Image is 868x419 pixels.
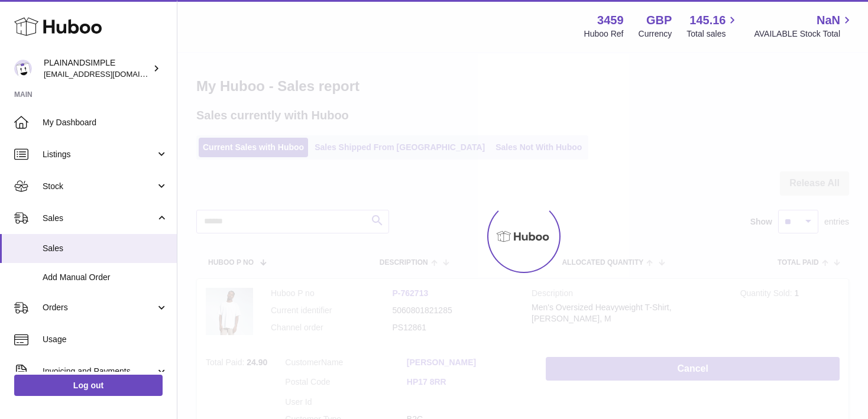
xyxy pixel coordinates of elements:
[43,117,168,128] span: My Dashboard
[646,12,672,28] strong: GBP
[43,213,156,224] span: Sales
[14,375,163,396] a: Log out
[754,28,854,40] span: AVAILABLE Stock Total
[44,69,174,79] span: [EMAIL_ADDRESS][DOMAIN_NAME]
[43,302,156,313] span: Orders
[43,334,168,345] span: Usage
[754,12,854,40] a: NaN AVAILABLE Stock Total
[43,366,156,377] span: Invoicing and Payments
[43,272,168,283] span: Add Manual Order
[43,243,168,254] span: Sales
[817,12,840,28] span: NaN
[14,60,32,77] img: duco@plainandsimple.com
[43,181,156,192] span: Stock
[43,149,156,160] span: Listings
[639,28,672,40] div: Currency
[686,28,739,40] span: Total sales
[584,28,624,40] div: Huboo Ref
[44,57,150,80] div: PLAINANDSIMPLE
[597,12,624,28] strong: 3459
[689,12,726,28] span: 145.16
[686,12,739,40] a: 145.16 Total sales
